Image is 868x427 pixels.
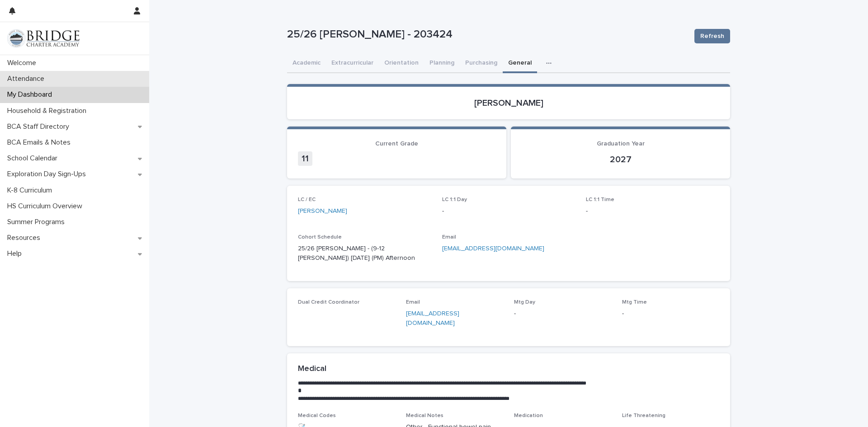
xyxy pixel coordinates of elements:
[694,29,730,43] button: Refresh
[4,154,65,163] p: School Calendar
[503,54,537,73] button: General
[442,197,467,202] span: LC 1:1 Day
[298,244,431,263] p: 25/26 [PERSON_NAME] - (9-12 [PERSON_NAME]) [DATE] (PM) Afternoon
[424,54,460,73] button: Planning
[4,122,76,131] p: BCA Staff Directory
[4,59,43,67] p: Welcome
[4,202,90,211] p: HS Curriculum Overview
[379,54,424,73] button: Orientation
[406,413,443,418] span: Medical Notes
[514,413,543,418] span: Medication
[586,206,719,216] p: -
[622,413,665,418] span: Life Threatening
[514,309,611,319] p: -
[4,170,93,178] p: Exploration Day Sign-Ups
[287,28,687,41] p: 25/26 [PERSON_NAME] - 203424
[442,235,456,240] span: Email
[700,32,724,41] span: Refresh
[522,154,719,165] p: 2027
[4,138,78,147] p: BCA Emails & Notes
[406,300,420,305] span: Email
[298,235,342,240] span: Cohort Schedule
[442,245,544,252] a: [EMAIL_ADDRESS][DOMAIN_NAME]
[7,29,80,47] img: V1C1m3IdTEidaUdm9Hs0
[586,197,614,202] span: LC 1:1 Time
[460,54,503,73] button: Purchasing
[514,300,535,305] span: Mtg Day
[326,54,379,73] button: Extracurricular
[4,107,94,115] p: Household & Registration
[622,309,719,319] p: -
[4,186,59,195] p: K-8 Curriculum
[298,300,359,305] span: Dual Credit Coordinator
[298,413,336,418] span: Medical Codes
[406,310,459,326] a: [EMAIL_ADDRESS][DOMAIN_NAME]
[298,151,312,166] span: 11
[622,300,647,305] span: Mtg Time
[4,249,29,258] p: Help
[442,206,576,216] p: -
[4,75,52,83] p: Attendance
[4,90,59,99] p: My Dashboard
[298,206,347,216] a: [PERSON_NAME]
[298,364,326,374] h2: Medical
[4,218,72,226] p: Summer Programs
[298,197,316,202] span: LC / EC
[375,141,418,147] span: Current Grade
[597,141,645,147] span: Graduation Year
[4,234,47,242] p: Resources
[287,54,326,73] button: Academic
[298,98,719,108] p: [PERSON_NAME]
